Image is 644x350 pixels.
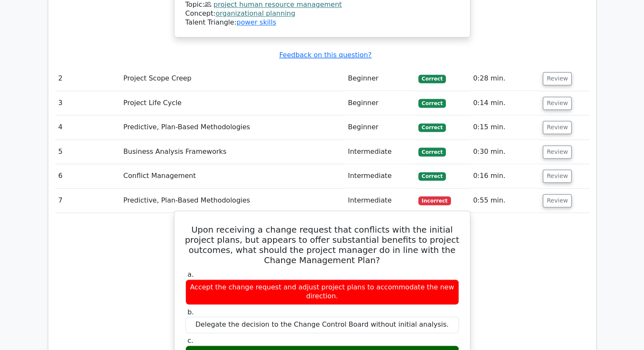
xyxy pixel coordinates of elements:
td: 0:55 min. [470,189,539,213]
td: 0:30 min. [470,140,539,164]
td: 2 [55,67,120,91]
td: 5 [55,140,120,164]
button: Review [543,194,572,207]
span: b. [188,308,194,316]
div: Topic: [185,0,459,9]
span: Correct [418,99,446,107]
td: 6 [55,164,120,188]
div: Concept: [185,9,459,18]
a: power skills [236,18,276,26]
div: Accept the change request and adjust project plans to accommodate the new direction. [185,279,459,305]
td: Beginner [345,115,415,139]
td: Project Life Cycle [120,91,344,115]
a: Feedback on this question? [279,51,371,59]
h5: Upon receiving a change request that conflicts with the initial project plans, but appears to off... [185,225,460,265]
button: Review [543,145,572,158]
td: Conflict Management [120,164,344,188]
span: Correct [418,75,446,83]
a: project human resource management [213,0,342,8]
td: Project Scope Creep [120,67,344,91]
td: 0:16 min. [470,164,539,188]
button: Review [543,121,572,134]
a: organizational planning [216,9,295,17]
td: 0:28 min. [470,67,539,91]
button: Review [543,97,572,110]
button: Review [543,72,572,85]
td: Business Analysis Frameworks [120,140,344,164]
td: 0:15 min. [470,115,539,139]
td: 7 [55,189,120,213]
td: Intermediate [345,164,415,188]
td: Beginner [345,91,415,115]
td: Predictive, Plan-Based Methodologies [120,115,344,139]
td: Intermediate [345,140,415,164]
span: Correct [418,172,446,181]
div: Delegate the decision to the Change Control Board without initial analysis. [185,317,459,333]
td: 4 [55,115,120,139]
div: Talent Triangle: [185,0,459,27]
span: Correct [418,123,446,132]
button: Review [543,169,572,183]
span: Correct [418,147,446,156]
span: a. [188,270,194,278]
span: c. [188,336,193,344]
td: 0:14 min. [470,91,539,115]
td: 3 [55,91,120,115]
span: Incorrect [418,196,451,205]
td: Intermediate [345,189,415,213]
td: Predictive, Plan-Based Methodologies [120,189,344,213]
td: Beginner [345,67,415,91]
